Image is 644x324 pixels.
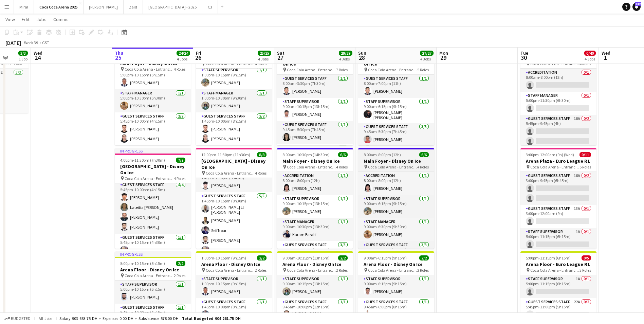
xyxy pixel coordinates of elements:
span: Coca Cola Arena - Entrance F [206,170,255,176]
span: 9:00am-6:15pm (9h15m) [364,255,407,260]
span: Fri [196,50,201,56]
h3: [GEOGRAPHIC_DATA] - Disney On Ice [196,158,272,170]
app-card-role: Accreditation1/18:00am-8:00pm (12h)[PERSON_NAME] [358,172,434,195]
app-job-card: 8:00am-10:30pm (14h30m)5/5Main Foyer - Disney On Ice Coca Cola Arena - Entrance F4 RolesAccredita... [196,45,272,145]
app-card-role: Guest Services Staff13A0/13:00pm-12:00am (9h) [520,205,596,228]
div: 4 Jobs [177,56,190,61]
span: 1 [601,54,610,61]
span: 30 [519,54,528,61]
app-job-card: 9:00am-6:15pm (9h15m)2/2Arena Floor - Disney On Ice Coca Cola Arena - Entrance F2 RolesStaff Supe... [358,251,434,321]
span: 3:00pm-12:00am (9h) (Wed) [526,152,574,157]
div: 8:00am-11:30pm (15h30m)0/7Main Foyer - Euro League R1 Coca Cola Arena - Entrance F4 RolesAccredit... [520,45,596,145]
div: 9:00am-10:15pm (13h15m)2/2Arena Floor - Disney On Ice Coca Cola Arena - Entrance F2 RolesStaff Su... [277,251,353,323]
span: All jobs [37,316,54,321]
app-card-role: Guest Services Staff1/11:45pm-7:30pm (5h45m)[PERSON_NAME] [196,169,272,192]
app-card-role: Guest Services Staff1/19:45am-6:00pm (8h15m)[PERSON_NAME] [358,298,434,321]
app-card-role: Staff Supervisor1A0/15:00pm-11:15pm (6h15m) [520,228,596,251]
span: Wed [34,50,42,56]
span: Coca Cola Arena - Entrance F [368,67,417,72]
button: C3 [202,0,218,14]
span: Total Budgeted 904 261.75 DH [182,316,241,321]
span: 7 Roles [336,67,348,72]
span: 5:00pm-11:15pm (6h15m) [526,255,571,260]
span: Coca Cola Arena - Entrance F [125,273,174,278]
a: View [3,15,18,24]
div: In progress [115,148,191,154]
span: 2 Roles [255,268,266,273]
span: 8:00am-8:00pm (12h) [364,152,401,157]
h3: [GEOGRAPHIC_DATA] - Disney On Ice [115,163,191,176]
h3: Main Foyer - Disney On Ice [277,158,353,164]
span: Coca Cola Arena - Entrance F [530,268,579,273]
app-card-role: Staff Manager0/15:00pm-11:30pm (6h30m) [520,92,596,115]
app-job-card: In progress8:00am-10:30pm (14h30m)5/5Main Foyer - Disney On Ice Coca Cola Arena - Entrance F4 Rol... [115,45,191,145]
app-job-card: 8:00am-7:00pm (11h)9/9[GEOGRAPHIC_DATA] - Disney On Ice Coca Cola Arena - Entrance F5 RolesGuest ... [358,45,434,145]
app-job-card: 8:00am-11:30pm (15h30m)11/11[GEOGRAPHIC_DATA] - Disney On Ice Coca Cola Arena - Entrance F7 Roles... [277,45,353,145]
span: 2 Roles [336,268,348,273]
div: [DATE] [5,39,21,46]
app-card-role: Staff Supervisor1/19:00am-6:15pm (9h15m)[PERSON_NAME] [358,275,434,298]
span: 5 Roles [579,164,591,169]
span: 2/2 [176,261,185,266]
span: View [5,16,15,22]
span: Thu [115,50,123,56]
span: 4 Roles [417,164,429,169]
span: 4 Roles [255,170,266,176]
span: 8/8 [257,152,266,157]
a: Edit [19,15,32,24]
span: Sun [358,50,366,56]
app-card-role: Guest Services Staff3/39:45am-10:00pm (12h15m) [277,241,353,284]
span: 8:00am-10:30pm (14h30m) [282,152,330,157]
span: Comms [53,16,69,22]
button: Zaid [124,0,143,14]
span: 6/6 [419,152,429,157]
button: Miral [14,0,34,14]
span: Wed [602,50,610,56]
span: 25/25 [258,51,271,56]
span: 27/27 [420,51,434,56]
span: 7/7 [176,158,185,163]
app-card-role: Staff Supervisor1A0/15:00pm-11:15pm (6h15m) [520,275,596,298]
app-job-card: 8:00am-10:30pm (14h30m)6/6Main Foyer - Disney On Ice Coca Cola Arena - Entrance F4 RolesAccredita... [277,148,353,249]
h3: Arena Floor - Disney On Ice [358,261,434,267]
div: 4 Jobs [258,56,271,61]
span: 2 Roles [174,273,185,278]
span: Tue [520,50,528,56]
span: Coca Cola Arena - Entrance F [125,176,174,181]
span: 4:00pm-11:30pm (7h30m) [120,158,165,163]
app-job-card: 12:00pm-11:30pm (11h30m)8/8[GEOGRAPHIC_DATA] - Disney On Ice Coca Cola Arena - Entrance F4 RolesS... [196,148,272,249]
span: 0/11 [579,152,591,157]
div: 8:00am-8:00pm (12h)6/6Main Foyer - Disney On Ice Coca Cola Arena - Entrance F4 RolesAccreditation... [358,148,434,249]
span: 4 Roles [174,67,185,72]
button: [GEOGRAPHIC_DATA] - 2025 [143,0,202,14]
span: 2/2 [338,255,348,260]
span: 0/5 [582,255,591,260]
app-card-role: Staff Supervisor1/11:00pm-10:15pm (9h15m)[PERSON_NAME] [196,66,272,89]
span: 12:00pm-11:30pm (11h30m) [201,152,250,157]
app-card-role: Guest Services Staff16A0/23:00pm-9:45pm (6h45m) [520,172,596,205]
span: 1:00pm-10:15pm (9h15m) [201,255,246,260]
span: Coca Cola Arena - Entrance F [368,268,417,273]
button: Budgeted [3,315,32,322]
app-card-role: Guest Services Staff3/39:45am-5:30pm (7h45m)[PERSON_NAME] [358,123,434,166]
button: [PERSON_NAME] [84,0,124,14]
span: 29/29 [339,51,352,56]
span: Coca Cola Arena - Entrance F [530,164,579,169]
div: 1 Job [19,56,27,61]
h3: Main Foyer - Disney On Ice [358,158,434,164]
app-card-role: Staff Manager1/11:00pm-10:30pm (9h30m)[PERSON_NAME] [196,89,272,112]
span: 2 Roles [417,268,429,273]
div: 4 Jobs [420,56,433,61]
span: Edit [22,16,30,22]
span: 332 [635,2,641,6]
a: Comms [51,15,71,24]
span: Coca Cola Arena - Entrance F [287,268,336,273]
button: Coca Coca Arena 2025 [34,0,84,14]
span: Week 39 [22,40,39,45]
app-card-role: Accreditation1/18:00am-8:00pm (12h)[PERSON_NAME] [277,172,353,195]
span: 5:00pm-10:15pm (5h15m) [120,261,165,266]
